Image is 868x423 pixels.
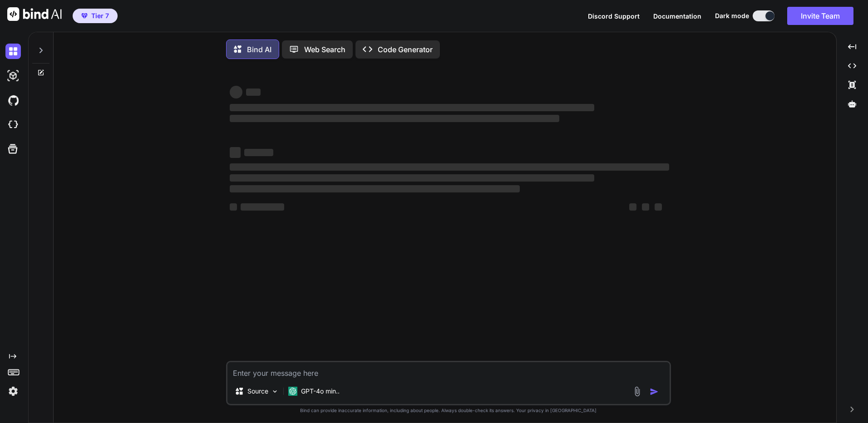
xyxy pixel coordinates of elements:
[653,11,701,21] button: Documentation
[5,384,21,399] img: settings
[230,86,242,98] span: ‌
[629,203,636,211] span: ‌
[81,13,88,19] img: premium
[5,44,21,59] img: darkChat
[244,149,273,156] span: ‌
[787,7,853,25] button: Invite Team
[271,388,279,395] img: Pick Models
[247,387,268,396] p: Source
[230,203,237,211] span: ‌
[642,203,649,211] span: ‌
[226,407,671,414] p: Bind can provide inaccurate information, including about people. Always double-check its answers....
[653,12,701,20] span: Documentation
[588,12,640,20] span: Discord Support
[650,387,659,396] img: icon
[230,174,594,182] span: ‌
[91,11,109,20] span: Tier 7
[304,44,345,55] p: Web Search
[7,7,62,21] img: Bind AI
[288,387,297,396] img: GPT-4o mini
[241,203,284,211] span: ‌
[5,93,21,108] img: githubDark
[246,89,261,96] span: ‌
[5,68,21,84] img: darkAi-studio
[230,185,520,192] span: ‌
[632,386,642,397] img: attachment
[301,387,340,396] p: GPT-4o min..
[73,9,118,23] button: premiumTier 7
[378,44,433,55] p: Code Generator
[230,115,559,122] span: ‌
[230,147,241,158] span: ‌
[588,11,640,21] button: Discord Support
[230,163,669,171] span: ‌
[5,117,21,133] img: cloudideIcon
[655,203,662,211] span: ‌
[230,104,594,111] span: ‌
[715,11,749,20] span: Dark mode
[247,44,271,55] p: Bind AI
